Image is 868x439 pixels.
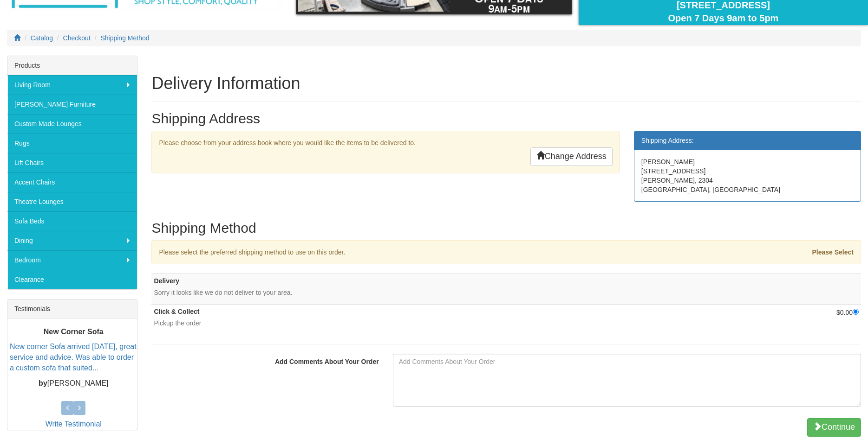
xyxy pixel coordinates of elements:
[44,328,104,336] b: New Corner Sofa
[154,318,746,328] div: Pickup the order
[530,147,613,166] a: Change Address
[7,299,137,318] div: Testimonials
[7,56,137,75] div: Products
[151,220,861,235] h2: Shipping Method
[7,211,137,231] a: Sofa Beds
[63,34,91,42] a: Checkout
[7,192,137,211] a: Theatre Lounges
[7,75,137,95] a: Living Room
[39,379,47,387] b: by
[10,343,137,372] a: New corner Sofa arrived [DATE], great service and advice. Was able to order a custom sofa that su...
[152,248,624,257] div: Please select the preferred shipping method to use on this order.
[46,420,102,428] a: Write Testimonial
[151,111,861,126] h2: Shipping Address
[7,231,137,250] a: Dining
[7,95,137,114] a: [PERSON_NAME] Furniture
[7,250,137,270] a: Bedroom
[144,354,385,366] label: Add Comments About Your Order
[151,131,620,173] div: Please choose from your address book where you would like the items to be delivered to.
[749,305,861,335] td: $0.00
[10,378,137,389] p: [PERSON_NAME]
[812,248,854,256] strong: Please Select
[7,114,137,134] a: Custom Made Lounges
[151,74,861,93] h1: Delivery Information
[31,34,53,42] a: Catalog
[634,131,861,150] div: Shipping Address:
[154,308,199,315] strong: Click & Collect
[154,288,746,297] div: Sorry it looks like we do not deliver to your area.
[154,277,179,285] strong: Delivery
[100,34,149,42] a: Shipping Method
[634,150,861,201] div: [PERSON_NAME] [STREET_ADDRESS] [PERSON_NAME], 2304 [GEOGRAPHIC_DATA], [GEOGRAPHIC_DATA]
[7,153,137,172] a: Lift Chairs
[7,172,137,192] a: Accent Chairs
[7,270,137,289] a: Clearance
[7,134,137,153] a: Rugs
[807,418,861,437] button: Continue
